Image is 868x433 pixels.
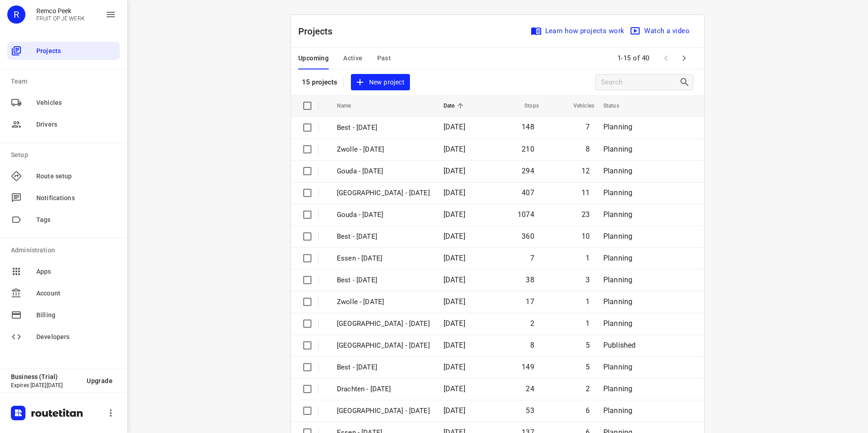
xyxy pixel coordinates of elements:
span: 12 [582,167,590,175]
span: Planning [603,254,632,262]
span: 148 [522,123,534,131]
div: Developers [7,328,120,346]
span: [DATE] [444,167,465,175]
p: Best - Thursday [337,362,430,373]
span: 6 [586,406,590,415]
span: [DATE] [444,188,465,197]
span: 2 [586,384,590,393]
div: Apps [7,262,120,280]
span: [DATE] [444,297,465,306]
p: Antwerpen - Wednesday [337,406,430,416]
span: 1-15 of 40 [614,49,653,68]
p: Expires [DATE][DATE] [11,382,79,389]
span: 8 [530,341,534,349]
span: Upgrade [87,377,113,384]
span: Planning [603,167,632,175]
span: Upcoming [298,53,329,64]
p: Administration [11,246,120,255]
span: Planning [603,188,632,197]
span: 23 [582,210,590,219]
span: [DATE] [444,232,465,241]
span: Notifications [36,193,116,203]
span: Previous Page [657,49,675,67]
span: Status [603,100,631,111]
span: 11 [582,188,590,197]
span: 407 [522,188,534,197]
span: 8 [586,145,590,153]
div: Route setup [7,167,120,185]
span: Billing [36,310,116,320]
div: Tags [7,211,120,229]
span: Active [343,53,362,64]
span: 1 [586,319,590,328]
span: Name [337,100,363,111]
span: [DATE] [444,276,465,284]
span: [DATE] [444,123,465,131]
button: Upgrade [79,373,120,389]
button: New project [351,74,410,91]
span: Planning [603,363,632,371]
p: Best - Friday [337,123,430,133]
p: Gouda - Friday [337,166,430,177]
p: Gouda - Thursday [337,210,430,220]
div: R [7,5,25,24]
p: Essen - Friday [337,253,430,264]
span: [DATE] [444,210,465,219]
p: Best - Friday [337,275,430,285]
span: 294 [522,167,534,175]
span: 360 [522,232,534,241]
span: 210 [522,145,534,153]
span: Planning [603,210,632,219]
p: Zwolle - Thursday [337,188,430,198]
p: FRUIT OP JE WERK [36,15,85,22]
div: Notifications [7,189,120,207]
span: Account [36,289,116,298]
span: Planning [603,297,632,306]
span: Drivers [36,120,116,129]
span: Vehicles [562,100,594,111]
span: [DATE] [444,384,465,393]
div: Billing [7,306,120,324]
div: Account [7,284,120,302]
p: Projects [298,25,340,38]
div: Search [679,77,693,88]
p: Zwolle - Friday [337,297,430,307]
span: [DATE] [444,145,465,153]
span: Vehicles [36,98,116,108]
span: Planning [603,384,632,393]
p: Business (Trial) [11,373,79,380]
p: Setup [11,150,120,160]
input: Search projects [601,75,679,89]
span: New project [356,77,404,88]
span: Apps [36,267,116,276]
span: 10 [582,232,590,241]
span: Next Page [675,49,693,67]
span: [DATE] [444,254,465,262]
span: 1 [586,254,590,262]
p: Best - Thursday [337,231,430,242]
p: Drachten - Thursday [337,384,430,394]
span: Past [377,53,391,64]
span: Planning [603,406,632,415]
span: 5 [586,341,590,349]
span: Planning [603,232,632,241]
span: [DATE] [444,363,465,371]
span: Published [603,341,636,349]
span: Date [444,100,467,111]
p: 15 projects [302,78,338,86]
span: 24 [526,384,534,393]
div: Vehicles [7,93,120,112]
span: 149 [522,363,534,371]
div: Projects [7,42,120,60]
p: Zwolle - Friday [337,144,430,155]
span: 7 [530,254,534,262]
div: Drivers [7,115,120,133]
span: 3 [586,276,590,284]
span: 17 [526,297,534,306]
p: Team [11,77,120,86]
span: Planning [603,123,632,131]
span: 1 [586,297,590,306]
span: [DATE] [444,406,465,415]
span: [DATE] [444,319,465,328]
span: [DATE] [444,341,465,349]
